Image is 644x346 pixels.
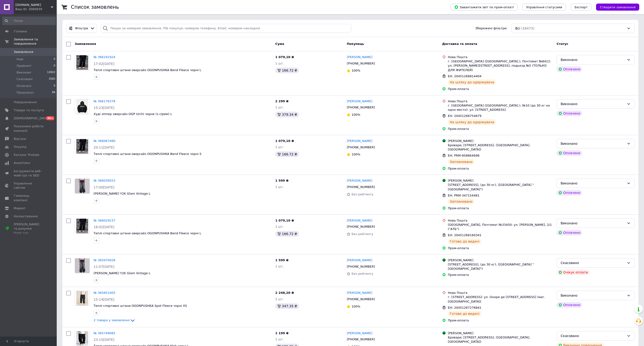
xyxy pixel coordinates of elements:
[54,57,55,61] span: 0
[76,55,88,70] img: Фото товару
[275,297,284,301] span: 2 шт.
[515,26,520,31] span: Всі
[75,218,90,234] a: Фото товару
[448,246,553,250] div: Пром-оплата
[275,303,299,309] div: 347.35 ₴
[54,84,55,88] span: 0
[347,225,375,228] span: [PHONE_NUMBER]
[351,69,360,72] span: 100%
[448,206,553,210] div: Пром-оплата
[47,70,55,75] span: 12822
[275,145,284,149] span: 1 шт.
[557,66,582,72] div: Оплачено
[94,271,151,275] a: [PERSON_NAME] Y2K Glam Vintage L
[94,298,114,301] span: 15:14[DATE]
[448,114,481,118] span: ЕН: 20451268754879
[14,116,49,120] span: [DEMOGRAPHIC_DATA]
[14,161,30,165] span: Аналітика
[94,231,201,235] span: Теплі спортивні штани оверсайз OGONPUSHKA Bend Fleece чорні L
[14,50,33,54] span: Замовлення
[14,181,44,190] span: Управління сайтом
[448,233,481,237] span: ЕН: 20451268160341
[275,139,294,143] span: 1 079,10 ₴
[14,231,44,235] div: Prom топ
[347,331,372,336] a: [PERSON_NAME]
[351,113,360,116] span: 100%
[94,291,115,295] a: № 365851005
[94,62,114,66] span: 17:02[DATE]
[75,99,90,114] a: Фото товару
[76,331,88,346] img: Фото товару
[275,99,289,103] span: 2 299 ₴
[448,223,553,231] div: [GEOGRAPHIC_DATA], Почтомат №33450: ул. [PERSON_NAME], 2/1 ("АТБ")
[71,4,119,10] h1: Список замовлень
[557,190,582,196] div: Оплачено
[347,62,375,65] span: [PHONE_NUMBER]
[454,5,514,9] span: Завантажити звіт по пром-оплаті
[94,219,115,222] a: № 366029237
[448,295,553,303] div: г. [STREET_ADDRESS]: ул. Оноре де [STREET_ADDRESS] (маг. [GEOGRAPHIC_DATA])
[17,84,31,88] span: Оплачені
[448,119,496,125] div: На шляху до одержувача
[275,219,294,222] span: 1 079,10 ₴
[94,265,114,269] span: 11:07[DATE]
[94,68,201,72] span: Теплі спортивні штани оверсайз OGONPUSHKA Bend Fleece чорні L
[17,64,31,68] span: Прийняті
[561,333,625,338] div: Скасовано
[575,5,588,9] span: Експорт
[75,139,90,154] a: Фото товару
[448,74,481,78] span: ЕН: 20451268814404
[75,179,90,194] a: Фото товару
[442,42,477,46] span: Доставка та оплата
[14,108,44,112] span: Товари та послуги
[561,57,625,62] div: Виконано
[448,59,553,72] div: г. [GEOGRAPHIC_DATA] ([GEOGRAPHIC_DATA].), Почтомат №8412: ул. [PERSON_NAME][STREET_ADDRESS], под...
[94,192,151,195] a: [PERSON_NAME] Y2K Glam Vintage L
[557,269,590,275] div: Очікує оплати
[275,337,284,341] span: 1 шт.
[448,331,553,335] div: [PERSON_NAME]
[347,99,372,104] a: [PERSON_NAME]
[14,124,44,133] span: Показники роботи компанії
[347,218,372,223] a: [PERSON_NAME]
[275,68,299,73] div: 166.72 ₴
[448,143,553,152] div: Бровари, [STREET_ADDRESS], ([GEOGRAPHIC_DATA], [GEOGRAPHIC_DATA])
[14,100,37,104] span: Повідомлення
[17,90,34,95] span: Предзаказ
[94,99,115,103] a: № 366176378
[347,291,372,295] a: [PERSON_NAME]
[448,258,553,262] div: [PERSON_NAME]
[52,90,55,95] span: 86
[17,77,33,81] span: Скасовані
[94,304,187,308] a: Теплі спортивні штани OGONPUSHKA Spot Fleece чорні XS
[448,99,553,103] div: Нова Пошта
[94,55,115,59] a: № 366191924
[76,291,88,306] img: Фото товару
[351,305,360,308] span: 100%
[522,4,566,11] button: Управління статусами
[275,151,299,157] div: 166.72 ₴
[448,79,496,85] div: На шляху до одержувача
[448,87,553,91] div: Пром-оплата
[49,77,55,81] span: 3565
[561,141,625,146] div: Виконано
[94,112,172,116] a: Худі зіппер оверсайз OGP Urchi чорне (з сірим) L
[347,179,372,183] a: [PERSON_NAME]
[75,258,90,273] img: Фото товару
[448,167,553,171] div: Пром-оплата
[94,318,135,322] a: 2 товара у замовленні
[448,194,480,197] span: ЕН: PRM-347154481
[475,26,507,31] span: Збережені фільтри:
[600,5,635,9] span: Створити замовлення
[448,335,553,344] div: Бровари, [STREET_ADDRESS], ([GEOGRAPHIC_DATA], [GEOGRAPHIC_DATA])
[275,265,284,268] span: 1 шт.
[448,183,553,191] div: [STREET_ADDRESS], (до 30 кг), ([GEOGRAPHIC_DATA] "[GEOGRAPHIC_DATA]")
[14,214,38,218] span: Налаштування
[14,222,44,235] span: [PERSON_NAME] та рахунки
[448,239,481,244] div: Готово до видачі
[448,139,553,143] div: [PERSON_NAME]
[75,291,90,306] a: Фото товару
